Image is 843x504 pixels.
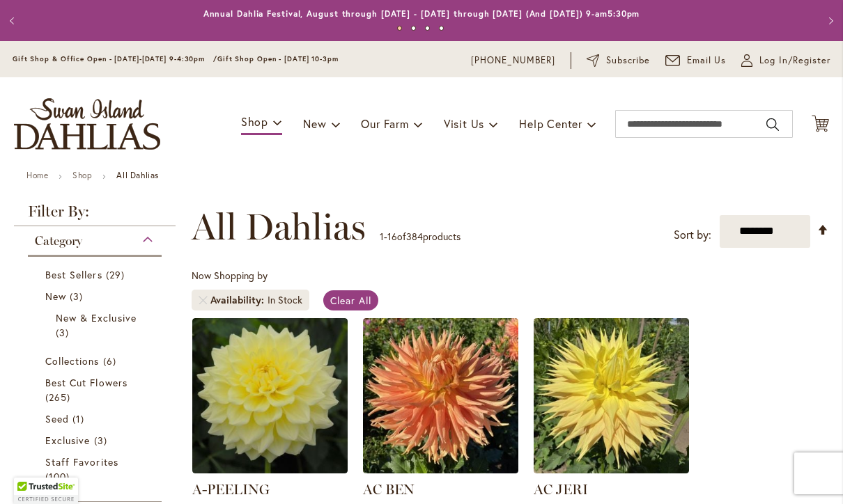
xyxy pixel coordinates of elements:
[665,54,727,68] a: Email Us
[741,54,830,68] a: Log In/Register
[45,354,100,368] span: Collections
[72,170,92,180] a: Shop
[10,455,49,494] iframe: Launch Accessibility Center
[192,481,270,498] a: A-PEELING
[70,289,86,304] span: 3
[94,433,111,448] span: 3
[192,463,348,476] a: A-Peeling
[387,230,397,243] span: 16
[471,54,555,68] a: [PHONE_NUMBER]
[45,455,148,484] a: Staff Favorites
[45,412,69,425] span: Seed
[425,26,430,31] button: 3 of 4
[45,433,148,448] a: Exclusive
[406,230,423,243] span: 384
[587,54,650,68] a: Subscribe
[363,318,518,473] img: AC BEN
[14,98,160,150] a: store logo
[45,469,73,484] span: 100
[45,376,127,389] span: Best Cut Flowers
[815,7,843,35] button: Next
[759,54,830,68] span: Log In/Register
[45,290,66,303] span: New
[192,318,348,473] img: A-Peeling
[674,222,711,248] label: Sort by:
[192,269,268,282] span: Now Shopping by
[56,310,137,340] a: New &amp; Exclusive
[268,293,302,307] div: In Stock
[210,293,268,307] span: Availability
[35,233,82,249] span: Category
[72,411,88,426] span: 1
[45,354,148,368] a: Collections
[45,455,118,468] span: Staff Favorites
[45,411,148,426] a: Seed
[361,116,408,131] span: Our Farm
[534,481,588,498] a: AC JERI
[45,434,90,447] span: Exclusive
[303,116,326,131] span: New
[116,170,159,180] strong: All Dahlias
[380,226,461,248] p: - of products
[534,463,689,476] a: AC Jeri
[45,390,74,404] span: 265
[103,354,120,368] span: 6
[45,268,102,281] span: Best Sellers
[687,54,727,68] span: Email Us
[217,54,339,63] span: Gift Shop Open - [DATE] 10-3pm
[444,116,484,131] span: Visit Us
[56,325,72,340] span: 3
[106,267,128,282] span: 29
[363,463,518,476] a: AC BEN
[203,8,640,19] a: Annual Dahlia Festival, August through [DATE] - [DATE] through [DATE] (And [DATE]) 9-am5:30pm
[606,54,650,68] span: Subscribe
[323,290,378,310] a: Clear All
[397,26,402,31] button: 1 of 4
[363,481,415,498] a: AC BEN
[45,267,148,282] a: Best Sellers
[13,54,217,63] span: Gift Shop & Office Open - [DATE]-[DATE] 9-4:30pm /
[534,318,689,473] img: AC Jeri
[330,294,371,307] span: Clear All
[26,170,48,180] a: Home
[519,116,582,131] span: Help Center
[241,114,268,129] span: Shop
[14,204,176,226] strong: Filter By:
[199,296,207,304] a: Remove Availability In Stock
[56,311,137,324] span: New & Exclusive
[411,26,416,31] button: 2 of 4
[45,289,148,304] a: New
[45,375,148,404] a: Best Cut Flowers
[380,230,384,243] span: 1
[192,206,366,248] span: All Dahlias
[439,26,444,31] button: 4 of 4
